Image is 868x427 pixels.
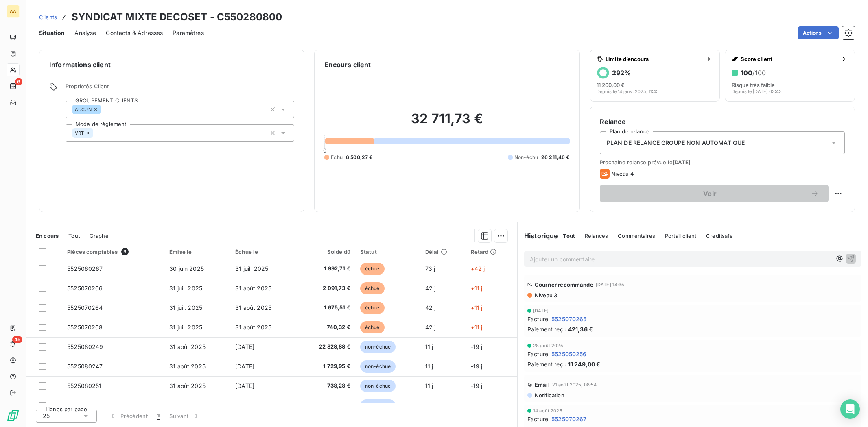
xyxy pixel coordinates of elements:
[725,50,855,102] button: Score client100/100Risque très faibleDepuis le [DATE] 03:43
[527,360,566,368] span: Paiement reçu
[169,265,204,272] span: 30 juin 2025
[67,248,160,255] div: Pièces comptables
[7,5,20,18] div: AA
[471,324,483,331] span: +11 j
[235,248,291,255] div: Échue le
[535,381,550,388] span: Email
[741,56,837,62] span: Score client
[585,233,608,239] span: Relances
[67,265,103,272] span: 5525060267
[471,248,512,255] div: Retard
[75,131,84,135] span: VRT
[568,325,593,333] span: 421,36 €
[169,343,206,350] span: 31 août 2025
[752,69,766,77] span: /100
[706,233,733,239] span: Creditsafe
[75,107,92,112] span: AUCUN
[527,350,550,358] span: Facture :
[360,263,385,275] span: échue
[590,50,720,102] button: Limite d’encours292%11 200,00 €Depuis le 14 janv. 2025, 11:45
[301,362,350,370] span: 1 729,95 €
[235,285,271,292] span: 31 août 2025
[360,341,396,353] span: non-échue
[324,60,371,70] h6: Encours client
[606,56,702,62] span: Limite d’encours
[551,315,587,323] span: 5525070265
[36,233,59,239] span: En cours
[301,323,350,331] span: 740,32 €
[169,304,202,311] span: 31 juil. 2025
[425,265,435,272] span: 73 j
[301,401,350,410] span: 457,94 €
[471,382,483,389] span: -19 j
[425,304,436,311] span: 42 j
[518,231,558,241] h6: Historique
[67,324,103,331] span: 5525070268
[15,78,22,85] span: 6
[67,285,103,292] span: 5525070266
[49,60,294,70] h6: Informations client
[471,363,483,370] span: -19 j
[323,147,326,154] span: 0
[169,248,225,255] div: Émise le
[12,336,22,343] span: 45
[425,382,433,389] span: 11 j
[471,285,483,292] span: +11 j
[600,117,845,126] h6: Relance
[360,321,385,333] span: échue
[514,154,538,161] span: Non-échu
[611,170,634,177] span: Niveau 4
[425,248,461,255] div: Délai
[360,282,385,294] span: échue
[596,282,625,287] span: [DATE] 14:35
[600,159,845,166] span: Prochaine relance prévue le
[67,304,103,311] span: 5525070264
[103,407,153,425] button: Précédent
[67,363,103,370] span: 5525080247
[533,308,549,313] span: [DATE]
[301,284,350,292] span: 2 091,73 €
[533,343,563,348] span: 28 août 2025
[551,415,587,423] span: 5525070267
[360,360,396,373] span: non-échue
[610,190,811,197] span: Voir
[106,29,163,37] span: Contacts & Adresses
[39,14,57,20] span: Clients
[360,380,396,392] span: non-échue
[471,402,483,409] span: -19 j
[597,82,625,88] span: 11 200,00 €
[527,325,566,333] span: Paiement reçu
[346,154,373,161] span: 6 500,27 €
[169,382,206,389] span: 31 août 2025
[301,248,350,255] div: Solde dû
[600,185,829,202] button: Voir
[618,233,655,239] span: Commentaires
[741,69,766,77] h6: 100
[324,111,569,135] h2: 32 711,73 €
[612,69,631,77] h6: 292 %
[527,315,550,323] span: Facture :
[67,343,103,350] span: 5525080249
[673,159,691,166] span: [DATE]
[164,407,206,425] button: Suivant
[597,89,659,94] span: Depuis le 14 janv. 2025, 11:45
[425,285,436,292] span: 42 j
[425,343,433,350] span: 11 j
[840,399,860,419] div: Open Intercom Messenger
[798,26,839,39] button: Actions
[39,29,65,37] span: Situation
[153,407,164,425] button: 1
[7,409,20,422] img: Logo LeanPay
[732,89,782,94] span: Depuis le [DATE] 03:43
[67,382,102,389] span: 5525080251
[425,324,436,331] span: 42 j
[607,139,745,147] span: PLAN DE RELANCE GROUPE NON AUTOMATIQUE
[331,154,343,161] span: Échu
[732,82,775,88] span: Risque très faible
[101,106,107,113] input: Ajouter une valeur
[90,233,109,239] span: Graphe
[541,154,570,161] span: 26 211,46 €
[471,265,485,272] span: +42 j
[157,412,160,420] span: 1
[568,360,601,368] span: 11 249,00 €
